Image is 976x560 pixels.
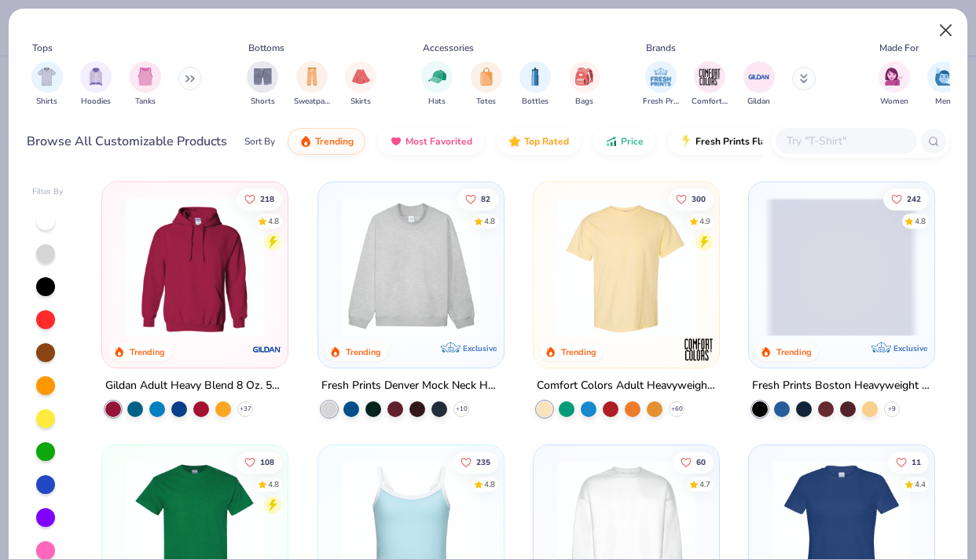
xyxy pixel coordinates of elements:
span: 300 [692,195,706,203]
img: Hoodies Image [87,68,105,86]
div: filter for Bags [569,61,600,108]
span: Shorts [251,96,275,108]
span: + 37 [240,404,251,414]
img: a90f7c54-8796-4cb2-9d6e-4e9644cfe0fe [488,198,642,336]
button: filter button [879,61,910,108]
span: Shirts [36,96,57,108]
button: filter button [130,61,161,108]
button: Most Favorited [378,128,484,155]
img: Gildan Image [747,65,771,89]
span: 60 [696,459,706,467]
div: 4.8 [268,479,279,491]
div: filter for Tanks [130,61,161,108]
button: Like [237,452,282,474]
span: 82 [480,195,490,203]
div: 4.8 [483,215,494,227]
button: filter button [421,61,453,108]
button: Close [931,16,961,46]
button: filter button [345,61,376,108]
img: Fresh Prints Image [649,65,673,89]
span: Gildan [747,96,770,108]
button: Price [593,128,655,155]
span: Women [880,96,908,108]
img: Sweatpants Image [303,68,321,86]
img: Comfort Colors Image [698,65,721,89]
img: Hats Image [428,68,446,86]
span: 218 [260,195,274,203]
button: filter button [692,61,728,108]
span: Hats [428,96,446,108]
div: filter for Sweatpants [294,61,330,108]
div: 4.4 [915,479,926,491]
div: filter for Comfort Colors [692,61,728,108]
button: filter button [519,61,551,108]
span: Exclusive [463,343,497,353]
div: filter for Bottles [519,61,551,108]
span: Exclusive [893,343,927,353]
div: 4.7 [699,479,710,491]
button: Like [452,452,497,474]
button: Top Rated [497,128,581,155]
span: Men [935,96,951,108]
div: Filter By [32,186,64,198]
div: Bottoms [248,41,284,55]
span: Trending [315,135,354,148]
span: Bottles [522,96,549,108]
span: Comfort Colors [692,96,728,108]
button: filter button [927,61,959,108]
div: filter for Fresh Prints [643,61,679,108]
button: Like [668,188,714,210]
img: Bags Image [575,68,593,86]
span: Bags [575,96,593,108]
div: 4.8 [268,215,279,227]
button: Like [888,452,929,474]
button: filter button [643,61,679,108]
img: Skirts Image [352,68,370,86]
input: Try "T-Shirt" [785,132,906,150]
span: + 10 [455,404,467,414]
span: Sweatpants [294,96,330,108]
span: Tanks [135,96,156,108]
span: Top Rated [524,135,569,148]
img: Gildan logo [252,334,284,365]
img: Tanks Image [137,68,154,86]
div: filter for Men [927,61,959,108]
div: filter for Shirts [31,61,63,108]
span: Most Favorited [405,135,472,148]
div: Comfort Colors Adult Heavyweight T-Shirt [537,376,716,396]
button: Like [457,188,497,210]
span: 108 [260,459,274,467]
button: filter button [471,61,502,108]
div: filter for Shorts [247,61,278,108]
img: 029b8af0-80e6-406f-9fdc-fdf898547912 [549,198,703,336]
img: Bottles Image [527,68,544,86]
span: 11 [912,459,921,467]
span: Fresh Prints [643,96,679,108]
div: 4.8 [915,215,926,227]
div: filter for Hoodies [80,61,112,108]
img: Men Image [934,68,952,86]
div: filter for Gildan [743,61,775,108]
img: f5d85501-0dbb-4ee4-b115-c08fa3845d83 [334,198,488,336]
img: 01756b78-01f6-4cc6-8d8a-3c30c1a0c8ac [118,198,272,336]
div: Accessories [423,41,474,55]
img: most_fav.gif [390,135,402,148]
div: filter for Totes [471,61,502,108]
button: filter button [743,61,775,108]
div: Made For [879,41,919,55]
div: filter for Skirts [345,61,376,108]
button: Fresh Prints Flash [668,128,849,155]
div: 4.9 [699,215,710,227]
span: Skirts [350,96,371,108]
button: Like [237,188,282,210]
span: Totes [476,96,496,108]
div: Brands [646,41,676,55]
span: + 9 [888,404,896,414]
button: filter button [80,61,112,108]
div: Gildan Adult Heavy Blend 8 Oz. 50/50 Hooded Sweatshirt [105,376,284,396]
img: TopRated.gif [508,135,521,148]
img: Totes Image [478,68,495,86]
span: Price [621,135,644,148]
img: Shorts Image [254,68,272,86]
div: Browse All Customizable Products [27,132,227,151]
